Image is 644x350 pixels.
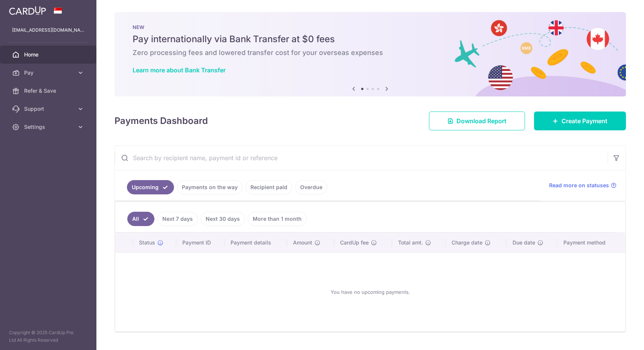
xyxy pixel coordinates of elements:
span: Amount [293,239,312,246]
th: Payment method [557,233,625,252]
a: All [127,212,154,226]
span: Create Payment [562,116,607,125]
a: Learn more about Bank Transfer [133,66,226,74]
span: CardUp fee [340,239,369,246]
div: You have no upcoming payments. [124,259,616,325]
span: Support [24,105,74,113]
a: Upcoming [127,180,174,194]
a: More than 1 month [248,212,307,226]
span: Home [24,51,74,58]
a: Next 7 days [157,212,198,226]
img: Bank transfer banner [114,12,626,96]
span: Read more on statuses [549,182,609,189]
th: Payment ID [176,233,224,252]
span: Download Report [456,116,507,125]
p: [EMAIL_ADDRESS][DOMAIN_NAME] [12,26,84,34]
span: Pay [24,69,74,76]
span: Help [17,5,32,12]
h4: Payments Dashboard [114,114,208,128]
p: NEW [133,24,608,30]
a: Read more on statuses [549,182,617,189]
a: Recipient paid [246,180,292,194]
input: Search by recipient name, payment id or reference [115,146,607,170]
span: Due date [513,239,535,246]
span: Refer & Save [24,87,74,95]
h5: Pay internationally via Bank Transfer at $0 fees [133,33,608,45]
span: Settings [24,123,74,131]
span: Status [139,239,155,246]
th: Payment details [224,233,287,252]
img: CardUp [9,6,46,15]
a: Payments on the way [177,180,243,194]
a: Next 30 days [201,212,245,226]
h6: Zero processing fees and lowered transfer cost for your overseas expenses [133,48,608,57]
span: Total amt. [398,239,423,246]
a: Download Report [429,112,525,130]
a: Overdue [295,180,327,194]
span: Charge date [452,239,482,246]
a: Create Payment [534,112,626,130]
